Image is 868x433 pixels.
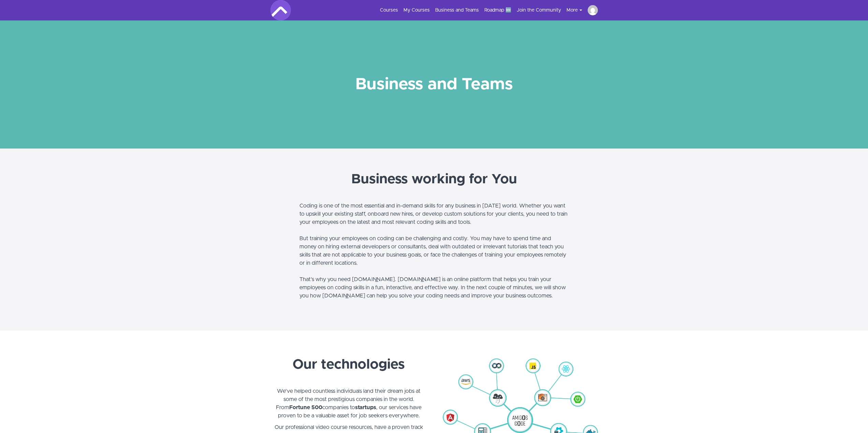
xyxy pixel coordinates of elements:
[403,7,430,14] a: My Courses
[293,358,405,371] strong: Our technologies
[517,7,561,14] a: Join the Community
[380,7,398,14] a: Courses
[567,7,588,14] button: More
[351,172,517,186] strong: Business working for You
[435,7,479,14] a: Business and Teams
[299,202,569,300] p: Coding is one of the most essential and in-demand skills for any business in [DATE] world. Whethe...
[588,5,598,15] img: adiniculescu1988@yahoo.com
[270,387,427,420] p: We've helped countless individuals land their dream jobs at some of the most prestigious companie...
[355,76,513,93] strong: Business and Teams
[355,405,376,410] strong: startups
[484,7,511,14] a: Roadmap 🆕
[289,405,322,410] strong: Fortune 500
